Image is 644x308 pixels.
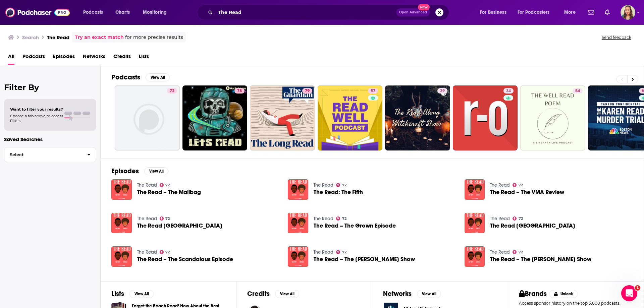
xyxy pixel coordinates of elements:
button: Select [4,147,96,162]
span: 34 [506,88,511,95]
span: 72 [165,217,170,220]
a: NetworksView All [383,290,441,298]
a: The Read [137,249,157,255]
button: open menu [78,7,112,18]
a: The Read [490,216,510,222]
a: The Read [314,249,333,255]
span: The Read [GEOGRAPHIC_DATA] [137,223,222,229]
a: 79 [250,85,315,150]
a: The Read [314,216,333,222]
a: 72 [160,183,170,187]
img: The Read Seattle [111,213,132,233]
a: The Read – The Petty Betty Show [490,256,591,262]
a: All [8,51,14,65]
h3: Search [22,34,39,41]
span: New [418,4,430,10]
span: The Read [GEOGRAPHIC_DATA] [490,223,575,229]
img: The Read – The Grown Episode [288,213,308,233]
span: The Read – The Grown Episode [314,223,396,229]
h2: Networks [383,290,412,298]
a: The Read [490,249,510,255]
a: The Read London [490,223,575,229]
a: Credits [113,51,131,65]
a: The Read [314,182,333,188]
span: 72 [519,251,523,254]
span: 72 [342,184,346,187]
a: 57 [368,88,378,94]
button: View All [144,167,168,175]
a: 72 [513,183,523,187]
a: 54 [573,88,583,94]
span: 39 [440,88,445,95]
a: Networks [83,51,105,65]
a: 72 [336,217,346,221]
img: User Profile [621,5,635,20]
img: Podchaser - Follow, Share and Rate Podcasts [5,6,70,19]
a: Lists [139,51,149,65]
img: The Read – The VMA Review [465,179,485,200]
a: 72 [513,250,523,254]
span: Logged in as adriana.guzman [621,5,635,20]
a: The Read – The Mrs. Carter Show [314,256,415,262]
h3: The Read [47,34,69,41]
a: 79 [302,88,312,94]
span: For Business [480,8,506,17]
a: Show notifications dropdown [602,7,612,18]
img: The Read London [465,213,485,233]
span: 72 [165,184,170,187]
span: The Read – The [PERSON_NAME] Show [314,256,415,262]
button: View All [129,290,154,298]
span: Episodes [53,51,75,65]
a: The Read Seattle [137,223,222,229]
button: Send feedback [600,35,633,40]
img: The Read – The Scandalous Episode [111,246,132,267]
span: 79 [305,88,310,95]
h2: Episodes [111,167,139,175]
span: Monitoring [143,8,167,17]
span: Choose a tab above to access filters. [10,114,63,123]
a: 72 [336,250,346,254]
span: The Read – The Scandalous Episode [137,256,233,262]
img: The Read – The Mrs. Carter Show [288,246,308,267]
button: Show profile menu [621,5,635,20]
span: 72 [519,184,523,187]
a: 72 [167,88,177,94]
span: 72 [519,217,523,220]
a: 72 [115,85,180,150]
a: 39 [437,88,447,94]
a: 78 [182,85,248,150]
a: 72 [160,217,170,221]
a: 34 [453,85,518,150]
a: Show notifications dropdown [585,7,597,18]
span: Select [4,152,82,157]
a: The Read [137,216,157,222]
span: 1 [635,285,640,291]
span: 72 [342,251,346,254]
a: The Read: The Fifth [314,189,363,195]
span: 54 [575,88,580,95]
a: 57 [318,85,383,150]
a: The Read [137,182,157,188]
img: The Read – The Petty Betty Show [465,246,485,267]
h2: Brands [519,290,547,298]
button: View All [417,290,441,298]
span: For Podcasters [518,8,550,17]
span: The Read – The VMA Review [490,189,564,195]
span: 57 [371,88,375,95]
span: for more precise results [125,34,183,41]
span: More [564,8,576,17]
a: The Read – The Mailbag [111,179,132,200]
a: 54 [520,85,585,150]
a: The Read: The Fifth [288,179,308,200]
span: 72 [170,88,174,95]
span: 72 [342,217,346,220]
h2: Filter By [4,82,96,92]
a: Podcasts [22,51,45,65]
iframe: Intercom live chat [621,285,637,301]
